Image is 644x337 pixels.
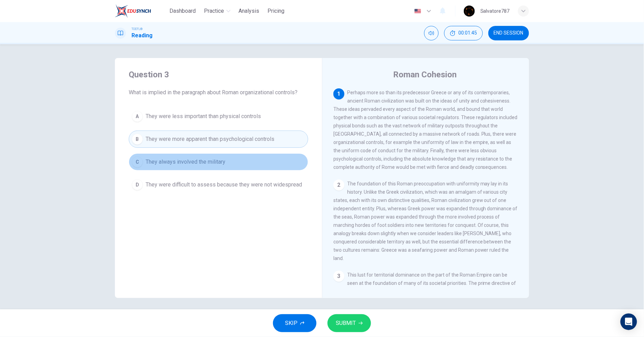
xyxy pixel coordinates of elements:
[265,5,287,17] button: Pricing
[132,179,143,190] div: D
[333,271,344,282] div: 3
[170,7,196,15] span: Dashboard
[131,31,153,40] h1: Reading
[458,30,477,36] span: 00:01:45
[129,69,308,80] h4: Question 3
[621,314,637,330] div: Open Intercom Messenger
[129,153,308,171] button: CThey always involved the military
[336,318,356,328] span: SUBMIT
[129,176,308,193] button: DThey were difficult to assess because they were not widespread
[167,5,199,17] button: Dashboard
[333,181,518,261] span: The foundation of this Roman preoccupation with uniformity may lay in its history. Unlike the Gre...
[132,134,143,145] div: B
[413,9,422,14] img: en
[202,5,233,17] button: Practice
[146,158,225,166] span: They always involved the military
[146,135,274,143] span: They were more apparent than psychological controls
[480,7,510,15] div: Salvatore787
[146,181,302,189] span: They were difficult to assess because they were not widespread
[333,180,344,191] div: 2
[239,7,260,15] span: Analysis
[333,88,344,99] div: 1
[204,7,224,15] span: Practice
[115,4,151,18] img: EduSynch logo
[424,26,439,40] div: Mute
[273,314,316,332] button: SKIP
[132,111,143,122] div: A
[129,131,308,148] button: BThey were more apparent than psychological controls
[444,26,483,40] div: Hide
[132,156,143,167] div: C
[488,26,529,40] button: END SESSION
[129,88,308,97] span: What is implied in the paragraph about Roman organizational controls?
[464,6,475,17] img: Profile picture
[131,27,143,31] span: TOEFL®
[268,7,285,15] span: Pricing
[285,318,297,328] span: SKIP
[333,90,518,170] span: Perhaps more so than its predecessor Greece or any of its contemporaries, ancient Roman civilizat...
[444,26,483,40] button: 00:01:45
[328,314,371,332] button: SUBMIT
[115,4,167,18] a: EduSynch logo
[393,69,457,80] h4: Roman Cohesion
[146,112,261,121] span: They were less important than physical controls
[129,108,308,125] button: AThey were less important than physical controls
[494,30,524,36] span: END SESSION
[236,5,262,17] button: Analysis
